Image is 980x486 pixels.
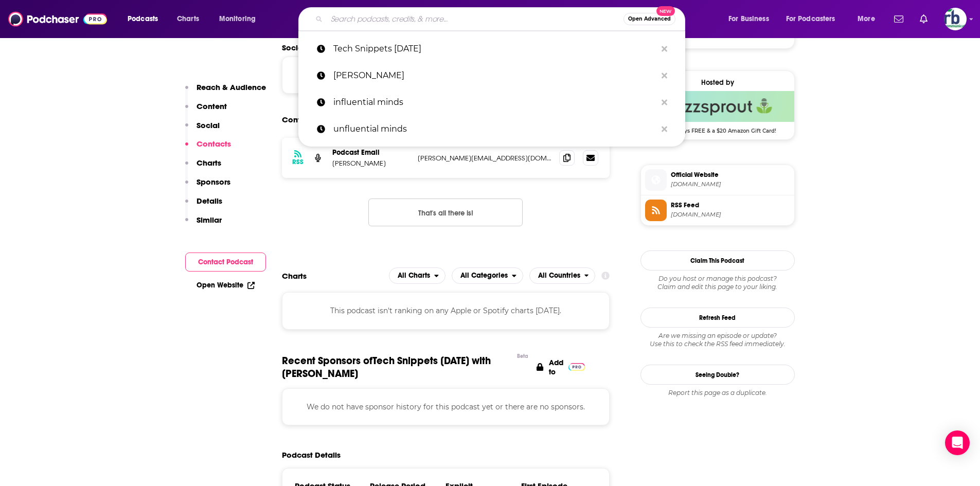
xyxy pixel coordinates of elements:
div: Report this page as a duplicate. [640,389,795,397]
p: Add to [549,358,563,376]
p: Similar [197,215,222,225]
p: Social [197,120,220,130]
a: Seeing Double? [640,365,795,385]
h2: Platforms [389,267,446,284]
span: All Categories [460,272,508,279]
button: Content [185,101,227,120]
span: Podcasts [128,12,158,26]
img: Podchaser - Follow, Share and Rate Podcasts [8,9,107,29]
span: For Business [728,12,769,26]
div: Beta [517,353,528,359]
a: Show notifications dropdown [916,10,932,28]
span: Monitoring [219,12,256,26]
button: open menu [120,11,171,27]
p: Reach & Audience [197,82,266,92]
h2: Categories [452,267,523,284]
button: Reach & Audience [185,82,266,101]
span: New [656,6,675,16]
button: open menu [779,11,850,27]
a: Show notifications dropdown [890,10,907,28]
h2: Charts [282,271,307,281]
button: Contacts [185,139,231,158]
a: Official Website[DOMAIN_NAME] [645,169,790,191]
h2: Podcast Details [282,450,341,460]
button: Similar [185,215,222,234]
button: Claim This Podcast [640,250,795,271]
div: Open Intercom Messenger [945,430,970,455]
button: open menu [721,11,782,27]
p: [PERSON_NAME][EMAIL_ADDRESS][DOMAIN_NAME] [418,154,551,163]
span: More [858,12,875,26]
button: Sponsors [185,177,230,196]
p: Podcast Email [332,148,409,157]
span: Get 90 days FREE & a $20 Amazon Gift Card! [641,122,794,134]
p: We do not have sponsor history for this podcast yet or there are no sponsors. [295,401,597,412]
span: Charts [177,12,199,26]
span: JoeTechnologist.com [671,181,790,188]
span: All Charts [398,272,430,279]
button: Show profile menu [944,8,967,30]
a: Tech Snippets [DATE] [298,35,685,62]
h3: RSS [292,158,304,166]
h2: Contacts [282,110,316,130]
h2: Socials [282,43,610,52]
p: [PERSON_NAME] [332,159,409,168]
button: Open AdvancedNew [623,13,675,25]
span: Do you host or manage this podcast? [640,275,795,283]
a: Charts [170,11,205,27]
a: Buzzsprout Deal: Get 90 days FREE & a $20 Amazon Gift Card! [641,91,794,133]
input: Search podcasts, credits, & more... [327,11,623,27]
button: Charts [185,158,221,177]
p: lawrence jones [333,62,656,89]
div: Hosted by [641,78,794,87]
img: User Profile [944,8,967,30]
img: Pro Logo [568,363,585,371]
button: Contact Podcast [185,253,266,272]
a: RSS Feed[DOMAIN_NAME] [645,200,790,221]
span: All Countries [538,272,580,279]
p: Contacts [197,139,231,149]
span: Logged in as johannarb [944,8,967,30]
button: open menu [389,267,446,284]
a: Add to [537,354,585,380]
a: [PERSON_NAME] [298,62,685,89]
div: This podcast isn't ranking on any Apple or Spotify charts [DATE]. [282,292,610,329]
a: unfluential minds [298,116,685,142]
button: Social [185,120,220,139]
p: Tech Snippets Today [333,35,656,62]
button: open menu [850,11,888,27]
button: open menu [452,267,523,284]
div: This podcast does not have social handles yet. [282,57,610,94]
h2: Countries [529,267,596,284]
button: Refresh Feed [640,308,795,328]
button: open menu [529,267,596,284]
span: RSS Feed [671,201,790,210]
p: Sponsors [197,177,230,187]
span: feeds.buzzsprout.com [671,211,790,219]
button: Details [185,196,222,215]
span: For Podcasters [786,12,835,26]
div: Are we missing an episode or update? Use this to check the RSS feed immediately. [640,332,795,348]
a: Open Website [197,281,255,290]
div: Claim and edit this page to your liking. [640,275,795,291]
p: influential minds [333,89,656,116]
p: Content [197,101,227,111]
p: Charts [197,158,221,168]
button: open menu [212,11,269,27]
div: Search podcasts, credits, & more... [308,7,695,31]
span: Recent Sponsors of Tech Snippets [DATE] with [PERSON_NAME] [282,354,512,380]
span: Official Website [671,170,790,179]
a: influential minds [298,89,685,116]
button: Nothing here. [368,199,523,226]
p: unfluential minds [333,116,656,142]
img: Buzzsprout Deal: Get 90 days FREE & a $20 Amazon Gift Card! [641,91,794,122]
span: Open Advanced [628,16,671,22]
p: Details [197,196,222,206]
